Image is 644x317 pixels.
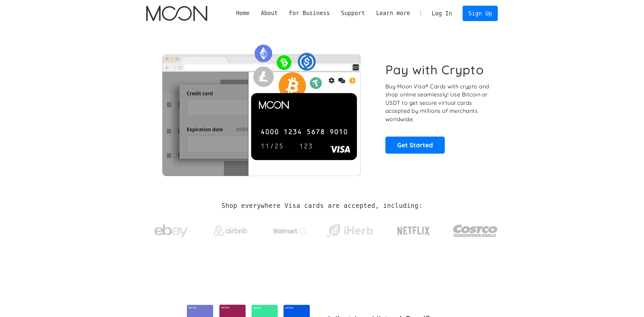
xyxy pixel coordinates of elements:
h1: Pay with Crypto [385,62,484,77]
a: home [146,6,207,21]
div: Support [341,9,365,17]
div: For Business [289,9,330,17]
a: Get Started [385,137,445,153]
div: About [261,9,278,17]
div: Support [335,9,370,17]
a: Airbnb [206,219,256,239]
img: ebay [155,221,188,242]
img: Moon Logo [146,6,207,21]
div: About [255,9,283,17]
a: Walmart [265,220,315,238]
div: Learn more [371,9,416,17]
img: iHerb [324,222,374,240]
a: iHerb [324,216,374,243]
img: Moon Cards let you spend your crypto anywhere Visa is accepted. [146,40,376,176]
div: For Business [283,9,335,17]
a: ebay [146,214,196,245]
img: Costco [453,218,498,243]
h2: Shop everywhere Visa cards are accepted, including: [221,202,422,210]
a: Netflix [384,216,444,243]
a: Log In [426,6,458,21]
img: Airbnb [214,226,247,236]
img: Walmart [273,227,307,235]
p: Buy Moon Visa® Cards with crypto and shop online seamlessly! Use Bitcoin or USDT to get secure vi... [385,82,490,124]
img: Netflix [397,223,430,239]
div: Learn more [376,9,410,17]
a: Home [230,9,255,17]
a: Costco [453,212,498,247]
a: Sign Up [463,6,497,21]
